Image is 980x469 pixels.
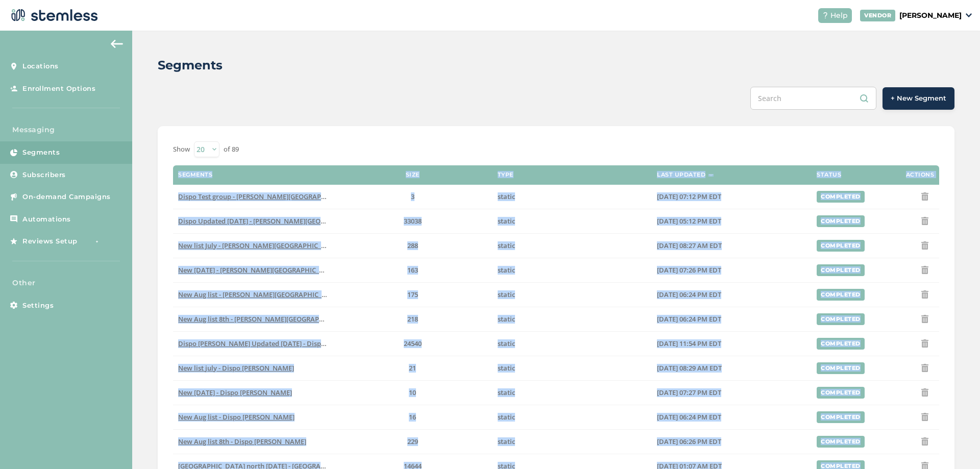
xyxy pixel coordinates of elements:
label: Segments [178,171,212,178]
div: completed [817,264,865,276]
span: [DATE] 06:26 PM EDT [657,437,721,446]
label: static [498,241,647,250]
img: icon-help-white-03924b79.svg [822,12,828,18]
input: Search [750,87,876,110]
label: Last Updated [657,171,705,178]
span: [DATE] 08:29 AM EDT [657,363,722,373]
img: icon_down-arrow-small-66adaf34.svg [966,13,972,17]
span: New list July - [PERSON_NAME][GEOGRAPHIC_DATA] [178,241,341,250]
span: 288 [407,241,418,250]
img: icon-sort-1e1d7615.svg [708,174,714,177]
div: completed [817,338,865,350]
label: Dispo Romeo Updated July 2025 - Dispo Romeo [178,339,328,348]
p: [PERSON_NAME] [899,10,962,21]
span: New [DATE] - [PERSON_NAME][GEOGRAPHIC_DATA] [178,265,339,275]
span: Subscribers [22,170,66,180]
span: [DATE] 06:24 PM EDT [657,314,721,324]
span: static [498,388,515,397]
span: Settings [22,301,54,311]
label: 175 [338,290,487,299]
label: New Aug list - Dispo Hazel Park [178,290,328,299]
span: static [498,216,515,226]
span: Segments [22,147,60,158]
span: Reviews Setup [22,236,78,246]
label: Dispo Test group - Dispo Hazel Park [178,192,328,201]
div: completed [817,313,865,325]
span: New Aug list 8th - Dispo [PERSON_NAME] [178,437,306,446]
label: Show [173,144,190,155]
span: 175 [407,290,418,299]
span: [DATE] 07:12 PM EDT [657,192,721,201]
span: 10 [409,388,416,397]
label: static [498,388,647,397]
div: VENDOR [860,10,895,21]
div: completed [817,411,865,423]
span: New [DATE] - Dispo [PERSON_NAME] [178,388,292,397]
label: static [498,266,647,275]
span: On-demand Campaigns [22,192,111,202]
span: static [498,290,515,299]
span: Enrollment Options [22,84,95,94]
div: completed [817,436,865,448]
span: [DATE] 06:24 PM EDT [657,290,721,299]
label: 07/02/2025 05:12 PM EDT [657,217,806,226]
label: Type [498,171,513,178]
label: 07/02/2025 11:54 PM EDT [657,339,806,348]
label: Status [817,171,841,178]
span: 16 [409,412,416,422]
span: static [498,192,515,201]
span: static [498,363,515,373]
label: static [498,339,647,348]
span: Dispo Updated [DATE] - [PERSON_NAME][GEOGRAPHIC_DATA] [178,216,372,226]
label: static [498,364,647,373]
span: static [498,437,515,446]
label: 163 [338,266,487,275]
span: [DATE] 06:24 PM EDT [657,412,721,422]
span: New Aug list - [PERSON_NAME][GEOGRAPHIC_DATA] [178,290,341,299]
img: logo-dark-0685b13c.svg [8,5,98,26]
span: static [498,339,515,348]
label: 218 [338,315,487,324]
iframe: Chat Widget [929,420,980,469]
label: 288 [338,241,487,250]
div: completed [817,191,865,203]
label: static [498,413,647,422]
span: 21 [409,363,416,373]
label: 24540 [338,339,487,348]
span: [DATE] 11:54 PM EDT [657,339,721,348]
div: completed [817,387,865,399]
label: New list July - Dispo Hazel Park [178,241,328,250]
label: static [498,217,647,226]
label: 07/17/2025 07:27 PM EDT [657,388,806,397]
img: glitter-stars-b7820f95.gif [85,231,106,252]
label: Dispo Updated July 2025 - Dispo Hazel Park [178,217,328,226]
span: + New Segment [891,93,946,104]
label: 07/10/2025 08:27 AM EDT [657,241,806,250]
span: [DATE] 07:27 PM EDT [657,388,721,397]
label: Size [406,171,420,178]
label: static [498,315,647,324]
label: 08/07/2025 06:24 PM EDT [657,315,806,324]
img: icon-arrow-back-accent-c549486e.svg [111,40,123,48]
div: completed [817,362,865,374]
label: 10 [338,388,487,397]
label: 03/31/2025 07:12 PM EDT [657,192,806,201]
span: 163 [407,265,418,275]
div: completed [817,240,865,252]
span: 3 [411,192,414,201]
label: 07/17/2025 07:26 PM EDT [657,266,806,275]
label: New list july - Dispo Romeo [178,364,328,373]
label: 08/07/2025 06:24 PM EDT [657,290,806,299]
span: static [498,241,515,250]
label: New Aug list 8th - Dispo Romeo [178,437,328,446]
label: static [498,290,647,299]
span: [DATE] 07:26 PM EDT [657,265,721,275]
span: 229 [407,437,418,446]
label: 08/07/2025 06:24 PM EDT [657,413,806,422]
label: New Aug list - Dispo Romeo [178,413,328,422]
span: New list july - Dispo [PERSON_NAME] [178,363,294,373]
label: 08/07/2025 06:26 PM EDT [657,437,806,446]
label: of 89 [224,144,239,155]
label: 07/10/2025 08:29 AM EDT [657,364,806,373]
span: [DATE] 05:12 PM EDT [657,216,721,226]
